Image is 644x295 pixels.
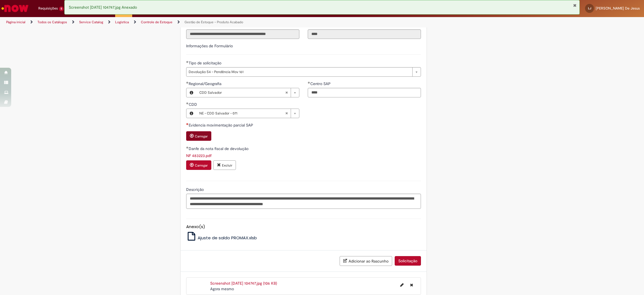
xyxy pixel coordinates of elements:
[222,163,232,168] small: Excluir
[186,88,196,97] button: Regional/Geografia, Visualizar este registro CDD Salvador
[37,20,67,24] a: Todos os Catálogos
[59,6,64,11] span: 5
[186,109,196,118] button: CDD, Visualizar este registro NE - CDD Salvador - 071
[282,88,291,97] abbr: Limpar campo Regional/Geografia
[115,20,129,24] a: Logistica
[189,67,409,76] span: Devolução S4 – Pendência Mov 161
[308,29,421,39] input: Código da Unidade
[69,5,137,10] span: Screenshot [DATE] 104747.jpg Anexado
[186,61,189,63] span: Obrigatório Preenchido
[340,256,392,266] button: Adicionar ao Rascunho
[186,224,421,229] h5: Anexo(s)
[1,3,29,14] img: ServiceNow
[186,43,233,48] label: Informações de Formulário
[186,146,189,149] span: Obrigatório Preenchido
[186,235,257,241] a: Ajuste de saldo PROMAX.xlsb
[186,29,299,39] input: Título
[213,160,236,170] button: Excluir anexo NF 483223.pdf
[588,6,591,10] span: LJ
[308,81,310,84] span: Obrigatório Preenchido
[199,109,285,118] span: NE - CDD Salvador - 071
[210,281,277,286] a: Screenshot [DATE] 104747.jpg (106 KB)
[310,81,332,86] span: Centro SAP
[79,20,103,24] a: Service Catalog
[397,280,407,289] button: Editar nome de arquivo Screenshot 2025-09-01 104747.jpg
[189,81,222,86] span: Regional/Geografia
[308,23,342,28] span: Somente leitura - Código da Unidade
[186,23,197,28] span: Somente leitura - Título
[186,102,189,104] span: Obrigatório Preenchido
[38,6,58,11] span: Requisições
[4,17,425,27] ul: Trilhas de página
[186,81,189,84] span: Obrigatório Preenchido
[186,123,189,125] span: Necessários
[186,153,212,158] a: Download de NF 483223.pdf
[6,20,25,24] a: Página inicial
[189,60,222,65] span: Tipo de solicitação
[186,131,211,141] button: Carregar anexo de Evidencia movimentação parcial SAP Required
[573,3,577,8] button: Fechar Notificação
[186,160,211,170] button: Carregar anexo de Danfe da nota fiscal de devolução Required
[196,109,299,118] a: NE - CDD Salvador - 071Limpar campo CDD
[210,286,234,291] time: 01/09/2025 10:48:06
[186,187,205,192] span: Descrição
[189,123,254,128] span: Evidencia movimentação parcial SAP
[195,134,208,139] small: Carregar
[596,6,640,11] span: [PERSON_NAME] De Jesus
[186,194,421,209] textarea: Descrição
[184,20,243,24] a: Gestão de Estoque – Produto Acabado
[210,286,234,291] span: Agora mesmo
[189,146,250,151] span: Danfe da nota fiscal de devolução
[198,235,257,241] span: Ajuste de saldo PROMAX.xlsb
[282,109,291,118] abbr: Limpar campo CDD
[199,88,285,97] span: CDD Salvador
[189,102,198,107] span: CDD
[141,20,172,24] a: Controle de Estoque
[195,163,208,168] small: Carregar
[407,280,416,289] button: Excluir Screenshot 2025-09-01 104747.jpg
[308,88,421,97] input: Centro SAP
[196,88,299,97] a: CDD SalvadorLimpar campo Regional/Geografia
[395,256,421,266] button: Solicitação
